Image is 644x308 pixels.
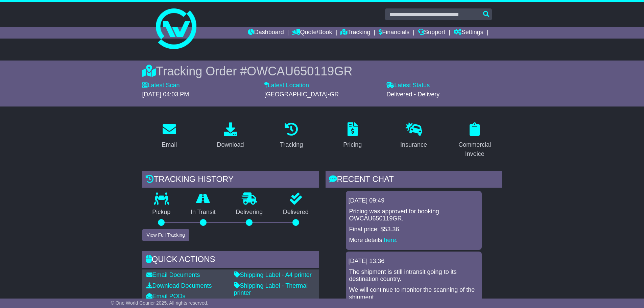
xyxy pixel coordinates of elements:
div: Tracking Order # [142,64,502,78]
p: We will continue to monitor the scanning of the shipment. [349,286,478,301]
a: Download [212,120,248,152]
div: Email [162,140,177,149]
div: Tracking history [142,171,319,189]
span: [GEOGRAPHIC_DATA]-GR [264,91,339,98]
div: [DATE] 13:36 [349,258,479,265]
a: Support [418,27,445,39]
div: Download [217,140,244,149]
div: [DATE] 09:49 [349,197,479,205]
p: The shipment is still intransit going to its destination country. [349,268,478,283]
p: Delivering [226,209,273,216]
p: Pickup [142,209,181,216]
a: Financials [379,27,409,39]
a: Tracking [340,27,370,39]
a: Dashboard [248,27,284,39]
a: Settings [454,27,483,39]
p: Delivered [273,209,319,216]
a: Shipping Label - Thermal printer [234,282,308,297]
div: Insurance [400,140,427,149]
label: Latest Location [264,82,309,89]
div: RECENT CHAT [326,171,502,189]
a: here [384,237,396,243]
div: Quick Actions [142,251,319,269]
p: Pricing was approved for booking OWCAU650119GR. [349,208,478,222]
span: © One World Courier 2025. All rights reserved. [111,300,209,306]
a: Insurance [396,120,431,152]
a: Email Documents [146,271,200,278]
label: Latest Status [386,82,430,89]
a: Email PODs [146,293,186,300]
a: Commercial Invoice [448,120,502,161]
span: [DATE] 04:03 PM [142,91,189,98]
div: Pricing [343,140,362,149]
span: OWCAU650119GR [247,64,352,78]
a: Pricing [339,120,366,152]
div: Commercial Invoice [452,140,498,159]
a: Tracking [276,120,307,152]
button: View Full Tracking [142,229,189,241]
p: More details: . [349,237,478,244]
label: Latest Scan [142,82,180,89]
a: Quote/Book [292,27,332,39]
p: Final price: $53.36. [349,226,478,233]
a: Download Documents [146,282,212,289]
a: Shipping Label - A4 printer [234,271,312,278]
div: Tracking [280,140,303,149]
p: In Transit [181,209,226,216]
span: Delivered - Delivery [386,91,439,98]
a: Email [157,120,181,152]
